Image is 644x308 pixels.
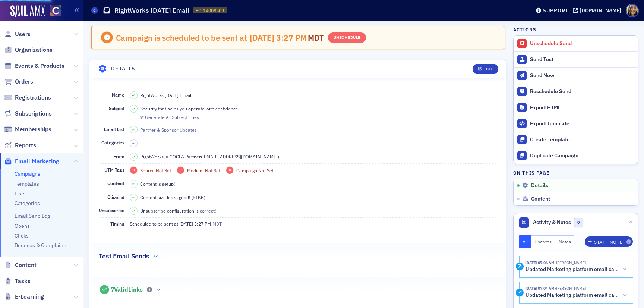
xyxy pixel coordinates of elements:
[15,200,40,207] a: Categories
[114,6,189,15] h1: RightWorks [DATE] Email
[531,235,555,248] button: Updates
[107,194,124,200] span: Clipping
[15,190,26,197] a: Lists
[194,221,211,227] span: 3:27 PM
[15,62,64,70] span: Events & Products
[15,213,50,219] a: Email Send Log
[109,105,124,111] span: Subject
[15,170,40,177] a: Campaigns
[519,235,531,248] button: All
[276,32,307,43] span: 3:27 PM
[594,240,622,244] div: Staff Note
[113,153,124,159] span: From
[530,40,634,47] div: Unschedule Send
[531,196,550,202] span: Content
[15,242,68,249] a: Bounces & Complaints
[513,169,638,176] h4: On this page
[516,289,524,296] div: Activity
[111,286,143,293] span: 7 Valid Links
[328,32,366,43] button: Unschedule
[104,126,124,132] span: Email List
[514,36,638,51] button: Unschedule Send
[533,219,571,226] span: Activity & Notes
[525,292,619,299] h5: Updated Marketing platform email campaign: RightWorks [DATE] Email
[531,182,548,189] span: Details
[513,26,536,33] h4: Actions
[250,32,276,43] span: [DATE]
[140,180,175,187] span: Content is setup!
[140,92,191,98] span: RightWorks [DATE] Email
[112,92,124,98] span: Name
[543,7,568,14] div: Support
[514,116,638,132] a: Export Template
[574,218,583,227] span: 0
[116,33,247,43] div: Campaign is scheduled to be sent at
[626,4,639,17] span: Profile
[187,167,220,173] span: Medium Not Set
[4,46,53,54] a: Organizations
[104,167,124,173] span: UTM Tags
[140,113,199,120] button: Generate AI Subject Lines
[15,223,30,229] a: Opens
[15,277,31,285] span: Tasks
[15,293,44,301] span: E-Learning
[530,153,634,159] div: Duplicate Campaign
[140,153,279,160] span: RightWorks, a COCPA Partner ( [EMAIL_ADDRESS][DOMAIN_NAME] )
[140,167,171,173] span: Source Not Set
[530,56,634,63] div: Send Test
[145,115,199,119] div: Generate AI Subject Lines
[140,207,216,214] span: Unsubscribe configuration is correct!
[10,5,45,17] img: SailAMX
[514,148,638,164] button: Duplicate Campaign
[15,180,39,187] a: Templates
[580,7,621,14] div: [DOMAIN_NAME]
[140,194,205,201] span: Content size looks good! (51KB)
[530,120,634,127] div: Export Template
[573,8,624,13] button: [DOMAIN_NAME]
[111,65,136,73] h4: Details
[530,72,634,79] div: Send Now
[525,286,555,291] time: 8/26/2025 07:04 AM
[45,5,61,18] a: View Homepage
[514,84,638,100] button: Reschedule Send
[514,51,638,67] button: Send Test
[99,251,149,261] h2: Test Email Sends
[15,125,51,133] span: Memberships
[530,88,634,95] div: Reschedule Send
[15,157,59,166] span: Email Marketing
[196,7,224,14] span: EC-14008509
[483,67,493,71] div: Edit
[140,140,144,146] span: —
[15,78,33,86] span: Orders
[530,136,634,143] div: Create Template
[15,141,36,150] span: Reports
[530,104,634,111] div: Export HTML
[107,180,124,186] span: Content
[4,277,31,285] a: Tasks
[15,232,29,239] a: Clicks
[4,62,64,70] a: Events & Products
[15,110,52,118] span: Subscriptions
[236,167,274,173] span: Campaign Not Set
[99,207,124,213] span: Unsubscribe
[516,263,524,270] div: Activity
[15,261,37,269] span: Content
[15,46,53,54] span: Organizations
[4,110,52,118] a: Subscriptions
[555,286,586,291] span: Lauren Standiford
[211,221,222,227] span: MDT
[4,141,36,150] a: Reports
[514,100,638,116] a: Export HTML
[15,30,31,38] span: Users
[179,221,194,227] span: [DATE]
[4,125,51,133] a: Memberships
[585,236,633,247] button: Staff Note
[101,139,124,145] span: Categories
[525,260,555,265] time: 8/26/2025 07:06 AM
[514,132,638,148] a: Create Template
[525,266,619,273] h5: Updated Marketing platform email campaign: RightWorks [DATE] Email
[50,5,61,16] img: SailAMX
[525,265,628,273] button: Updated Marketing platform email campaign: RightWorks [DATE] Email
[4,261,37,269] a: Content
